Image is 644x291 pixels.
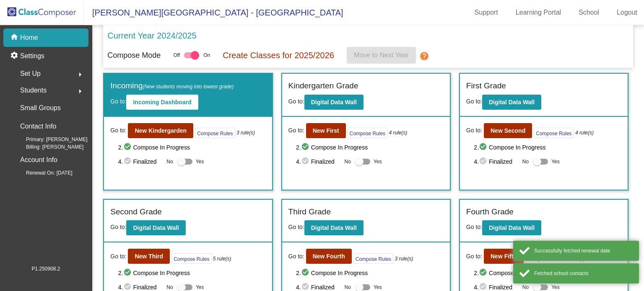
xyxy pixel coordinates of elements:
[491,253,517,260] b: New Fifth
[551,157,560,167] span: Yes
[195,128,235,138] button: Compose Rules
[345,283,351,291] span: No
[20,121,56,132] p: Contact Info
[110,206,162,218] label: Second Grade
[301,142,311,152] mat-icon: check_circle
[133,224,179,231] b: Digital Data Wall
[288,80,358,92] label: Kindergarten Grade
[213,255,231,263] i: 5 rule(s)
[374,157,382,167] span: Yes
[223,49,334,62] p: Create Classes for 2025/2026
[166,158,173,165] span: No
[166,283,173,291] span: No
[345,158,351,165] span: No
[468,6,505,19] a: Support
[482,220,541,235] button: Digital Data Wall
[123,157,133,167] mat-icon: check_circle
[479,157,489,167] mat-icon: check_circle
[522,283,529,291] span: No
[20,154,57,166] p: Account Info
[311,224,357,231] b: Digital Data Wall
[110,252,126,261] span: Go to:
[20,51,44,61] p: Settings
[395,255,413,263] i: 3 rule(s)
[123,268,133,278] mat-icon: check_circle
[304,95,364,110] button: Digital Data Wall
[484,249,524,264] button: New Fifth
[135,127,187,134] b: New Kindergarden
[13,136,88,143] span: Primary: [PERSON_NAME]
[288,98,304,105] span: Go to:
[118,142,266,152] span: 2. Compose In Progress
[288,224,304,230] span: Go to:
[288,206,331,218] label: Third Grade
[474,142,621,152] span: 2. Compose In Progress
[534,128,574,138] button: Compose Rules
[173,52,180,59] span: Off
[135,253,163,260] b: New Third
[489,224,535,231] b: Digital Data Wall
[20,85,47,96] span: Students
[143,84,234,90] span: (New students moving into lowest grade)
[107,50,161,61] p: Compose Mode
[13,143,83,151] span: Billing: [PERSON_NAME]
[466,252,482,261] span: Go to:
[196,157,204,167] span: Yes
[75,86,85,96] mat-icon: arrow_right
[353,253,393,264] button: Compose Rules
[110,98,126,105] span: Go to:
[126,220,185,235] button: Digital Data Wall
[491,127,525,134] b: New Second
[610,6,644,19] a: Logout
[479,142,489,152] mat-icon: check_circle
[118,157,163,167] span: 4. Finalized
[306,249,352,264] button: New Fourth
[301,268,311,278] mat-icon: check_circle
[466,98,482,105] span: Go to:
[288,126,304,135] span: Go to:
[296,142,444,152] span: 2. Compose In Progress
[171,253,211,264] button: Compose Rules
[128,249,170,264] button: New Third
[484,123,532,138] button: New Second
[296,268,444,278] span: 2. Compose In Progress
[20,68,41,80] span: Set Up
[534,270,633,277] div: Fetched school contacts
[534,247,633,255] div: Successfully fetched renewal date
[288,252,304,261] span: Go to:
[301,157,311,167] mat-icon: check_circle
[128,123,193,138] button: New Kindergarden
[75,70,85,80] mat-icon: arrow_right
[466,80,506,92] label: First Grade
[304,220,364,235] button: Digital Data Wall
[347,47,416,64] button: Move to Next Year
[110,126,126,135] span: Go to:
[389,129,407,136] i: 4 rule(s)
[84,6,343,19] span: [PERSON_NAME][GEOGRAPHIC_DATA] - [GEOGRAPHIC_DATA]
[348,128,387,138] button: Compose Rules
[13,169,72,177] span: Renewal On: [DATE]
[203,52,210,59] span: On
[107,29,196,42] p: Current Year 2024/2025
[509,6,568,19] a: Learning Portal
[572,6,606,19] a: School
[296,157,340,167] span: 4. Finalized
[466,206,514,218] label: Fourth Grade
[306,123,346,138] button: New First
[522,158,529,165] span: No
[419,51,429,61] mat-icon: help
[474,157,518,167] span: 4. Finalized
[236,129,255,136] i: 3 rule(s)
[489,99,535,106] b: Digital Data Wall
[110,80,234,92] label: Incoming
[313,127,339,134] b: New First
[311,99,357,106] b: Digital Data Wall
[482,95,541,110] button: Digital Data Wall
[20,33,38,43] p: Home
[123,142,133,152] mat-icon: check_circle
[466,224,482,230] span: Go to:
[10,51,20,61] mat-icon: settings
[479,268,489,278] mat-icon: check_circle
[466,126,482,135] span: Go to:
[20,102,61,114] p: Small Groups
